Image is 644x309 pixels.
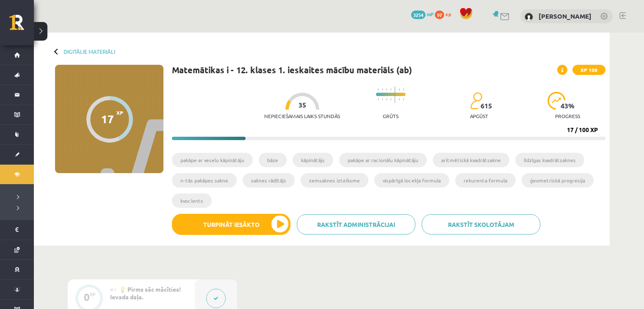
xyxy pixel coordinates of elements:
p: progress [555,113,580,119]
img: icon-short-line-57e1e144782c952c97e751825c79c345078a6d821885a25fce030b3d8c18986b.svg [382,88,383,91]
li: bāze [259,153,287,167]
span: 43 % [561,102,575,110]
span: xp [445,11,451,17]
p: apgūst [470,113,488,119]
img: icon-short-line-57e1e144782c952c97e751825c79c345078a6d821885a25fce030b3d8c18986b.svg [403,88,404,91]
a: Digitālie materiāli [64,48,115,55]
img: icon-short-line-57e1e144782c952c97e751825c79c345078a6d821885a25fce030b3d8c18986b.svg [386,98,387,100]
div: 0 [84,293,90,301]
li: aritmētiskā kvadrātsakne [433,153,509,167]
li: pakāpe ar racionālu kāpinātāju [339,153,427,167]
p: Grūts [383,113,398,119]
img: icon-short-line-57e1e144782c952c97e751825c79c345078a6d821885a25fce030b3d8c18986b.svg [390,98,391,100]
img: icon-short-line-57e1e144782c952c97e751825c79c345078a6d821885a25fce030b3d8c18986b.svg [390,88,391,91]
li: pakāpe ar veselu kāpinātāju [172,153,253,167]
span: 35 [299,101,306,109]
span: 97 [435,11,444,19]
li: saknes rādītājs [243,173,295,188]
a: 3254 mP [411,11,434,17]
a: [PERSON_NAME] [539,12,591,20]
h1: Matemātikas i - 12. klases 1. ieskaites mācību materiāls (ab) [172,65,412,75]
img: icon-short-line-57e1e144782c952c97e751825c79c345078a6d821885a25fce030b3d8c18986b.svg [378,98,379,100]
img: icon-short-line-57e1e144782c952c97e751825c79c345078a6d821885a25fce030b3d8c18986b.svg [386,88,387,91]
span: 3254 [411,11,426,19]
img: icon-progress-161ccf0a02000e728c5f80fcf4c31c7af3da0e1684b2b1d7c360e028c24a22f1.svg [547,92,566,110]
span: mP [427,11,434,17]
li: vispārīgā locekļa formula [374,173,449,188]
li: līdzīgas kvadrātsaknes [515,153,584,167]
img: icon-short-line-57e1e144782c952c97e751825c79c345078a6d821885a25fce030b3d8c18986b.svg [403,98,404,100]
img: icon-short-line-57e1e144782c952c97e751825c79c345078a6d821885a25fce030b3d8c18986b.svg [399,98,400,100]
div: XP [90,292,96,297]
span: 💡 Pirms sāc mācīties! Ievada daļa. [110,285,181,301]
p: Nepieciešamais laiks stundās [264,113,340,119]
img: icon-short-line-57e1e144782c952c97e751825c79c345078a6d821885a25fce030b3d8c18986b.svg [382,98,383,100]
a: 97 xp [435,11,455,17]
span: #1 [110,286,116,293]
li: kāpinātājs [293,153,333,167]
img: icon-short-line-57e1e144782c952c97e751825c79c345078a6d821885a25fce030b3d8c18986b.svg [399,88,400,91]
div: 17 [101,113,114,125]
a: Rakstīt administrācijai [297,214,415,235]
button: Turpināt iesākto [172,214,290,235]
a: Rīgas 1. Tālmācības vidusskola [9,15,34,36]
li: ģeometriskā progresija [522,173,594,188]
li: n-tās pakāpes sakne [172,173,237,188]
li: zemsaknes izteiksme [301,173,368,188]
img: students-c634bb4e5e11cddfef0936a35e636f08e4e9abd3cc4e673bd6f9a4125e45ecb1.svg [470,92,482,110]
li: kvocients [172,193,212,208]
span: XP [116,110,123,116]
a: Rakstīt skolotājam [422,214,540,235]
img: icon-short-line-57e1e144782c952c97e751825c79c345078a6d821885a25fce030b3d8c18986b.svg [378,88,379,91]
img: Karīna Caune [525,13,533,21]
span: 615 [481,102,492,110]
img: icon-long-line-d9ea69661e0d244f92f715978eff75569469978d946b2353a9bb055b3ed8787d.svg [395,86,395,103]
span: XP 100 [572,65,605,75]
li: rekurenta formula [455,173,516,188]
